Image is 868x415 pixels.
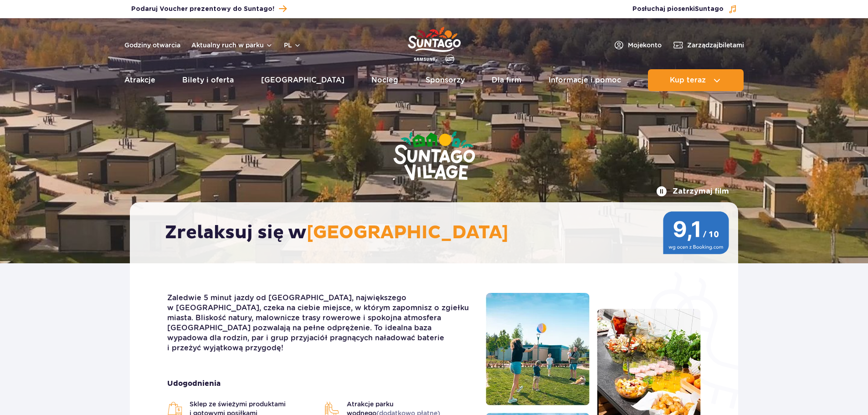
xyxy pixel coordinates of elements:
a: Zarządzajbiletami [673,40,744,51]
button: Zatrzymaj film [656,186,729,197]
button: Posłuchaj piosenkiSuntago [632,5,737,14]
a: Mojekonto [613,40,662,51]
img: Suntago Village [357,96,512,218]
a: Podaruj Voucher prezentowy do Suntago! [131,3,287,15]
a: Park of Poland [408,23,461,65]
span: Zarządzaj biletami [687,41,744,50]
a: Nocleg [371,69,398,91]
span: Posłuchaj piosenki [632,5,724,14]
button: Aktualny ruch w parku [191,41,273,49]
span: Podaruj Voucher prezentowy do Suntago! [131,5,274,14]
a: [GEOGRAPHIC_DATA] [261,69,344,91]
a: Informacje i pomoc [549,69,621,91]
h2: Zrelaksuj się w [165,221,712,244]
span: Suntago [695,6,724,12]
p: Zaledwie 5 minut jazdy od [GEOGRAPHIC_DATA], największego w [GEOGRAPHIC_DATA], czeka na ciebie mi... [167,293,472,353]
button: Kup teraz [648,69,744,91]
span: Kup teraz [670,76,706,84]
button: pl [284,41,301,50]
a: Bilety i oferta [182,69,234,91]
img: 9,1/10 wg ocen z Booking.com [663,211,729,254]
span: Moje konto [628,41,662,50]
a: Dla firm [492,69,521,91]
a: Godziny otwarcia [124,41,180,50]
a: Atrakcje [124,69,155,91]
span: [GEOGRAPHIC_DATA] [307,221,508,244]
a: Sponsorzy [426,69,465,91]
strong: Udogodnienia [167,379,472,389]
